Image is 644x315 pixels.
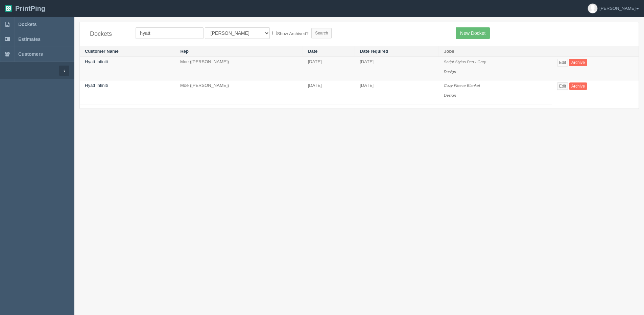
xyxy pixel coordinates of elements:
[85,49,119,54] a: Customer Name
[355,57,439,80] td: [DATE]
[18,22,37,27] span: Dockets
[456,27,490,39] a: New Docket
[444,93,456,97] i: Design
[180,49,189,54] a: Rep
[18,51,43,57] span: Customers
[175,57,303,80] td: Moe ([PERSON_NAME])
[557,59,568,66] a: Edit
[360,49,388,54] a: Date required
[355,80,439,104] td: [DATE]
[308,49,317,54] a: Date
[303,57,355,80] td: [DATE]
[444,69,456,74] i: Design
[90,31,125,38] h4: Dockets
[588,4,597,13] img: avatar_default-7531ab5dedf162e01f1e0bb0964e6a185e93c5c22dfe317fb01d7f8cd2b1632c.jpg
[569,59,587,66] a: Archive
[175,80,303,104] td: Moe ([PERSON_NAME])
[439,46,552,57] th: Jobs
[272,31,277,35] input: Show Archived?
[444,83,480,88] i: Cozy Fleece Blanket
[311,28,332,38] input: Search
[85,59,108,64] a: Hyatt Infiniti
[557,82,568,90] a: Edit
[444,59,486,64] i: Script Stylus Pen - Grey
[136,27,204,39] input: Customer Name
[18,37,41,42] span: Estimates
[569,82,587,90] a: Archive
[85,83,108,88] a: Hyatt Infiniti
[272,29,308,37] label: Show Archived?
[5,5,12,12] img: logo-3e63b451c926e2ac314895c53de4908e5d424f24456219fb08d385ab2e579770.png
[303,80,355,104] td: [DATE]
